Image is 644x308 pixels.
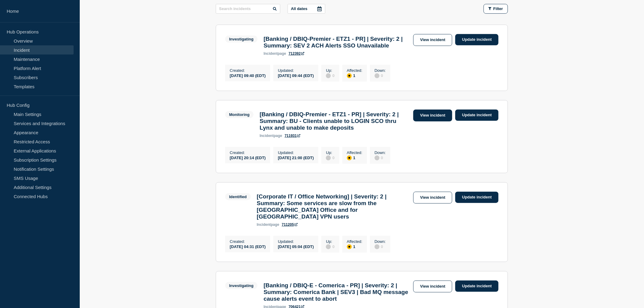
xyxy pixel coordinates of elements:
[455,34,499,45] a: Update incident
[493,6,503,11] span: Filter
[225,282,257,289] span: Investigating
[347,150,362,155] p: Affected :
[375,239,386,244] p: Down :
[326,244,331,249] div: disabled
[347,155,362,160] div: 1
[278,150,314,155] p: Updated :
[375,73,380,78] div: disabled
[264,51,278,56] span: incident
[326,68,334,73] p: Up :
[455,281,499,292] a: Update incident
[230,239,266,244] p: Created :
[347,68,362,73] p: Affected :
[347,239,362,244] p: Affected :
[326,73,331,78] div: disabled
[291,6,307,11] p: All dates
[260,111,410,131] h3: [Banking / DBIQ-Premier - ETZ1 - PR] | Severity: 2 | Summary: BU - Clients unable to LOGIN SCO th...
[326,155,334,160] div: 0
[260,134,274,138] span: incident
[278,68,314,73] p: Updated :
[455,192,499,203] a: Update incident
[257,222,271,227] span: incident
[230,73,266,78] div: [DATE] 09:40 (EDT)
[285,134,300,138] a: 711931
[375,156,380,160] div: disabled
[375,244,380,249] div: disabled
[225,193,251,200] span: Identified
[282,222,298,227] a: 711205
[375,150,386,155] p: Down :
[347,156,352,160] div: affected
[278,244,314,249] div: [DATE] 05:04 (EDT)
[484,4,508,14] button: Filter
[347,73,362,78] div: 1
[278,239,314,244] p: Updated :
[264,51,286,56] p: page
[347,244,362,249] div: 1
[326,239,334,244] p: Up :
[264,282,410,302] h3: [Banking / DBIQ-E - Comerica - PR] | Severity: 2 | Summary: Comerica Bank | SEV3 | Bad MQ message...
[375,73,386,78] div: 0
[288,4,325,14] button: All dates
[260,134,282,138] p: page
[375,68,386,73] p: Down :
[230,155,266,160] div: [DATE] 20:14 (EDT)
[230,68,266,73] p: Created :
[413,34,453,46] a: View incident
[326,73,334,78] div: 0
[264,36,410,49] h3: [Banking / DBIQ-Premier - ETZ1 - PR] | Severity: 2 | Summary: SEV 2 ACH Alerts SSO Unavailable
[347,73,352,78] div: affected
[326,156,331,160] div: disabled
[225,111,254,118] span: Monitoring
[278,73,314,78] div: [DATE] 09:44 (EDT)
[455,110,499,121] a: Update incident
[326,244,334,249] div: 0
[375,244,386,249] div: 0
[278,155,314,160] div: [DATE] 21:00 (EDT)
[289,51,304,56] a: 712392
[413,192,453,204] a: View incident
[326,150,334,155] p: Up :
[225,36,257,43] span: Investigating
[230,244,266,249] div: [DATE] 04:31 (EDT)
[413,281,453,292] a: View incident
[347,244,352,249] div: affected
[216,4,280,14] input: Search incidents
[413,110,453,121] a: View incident
[375,155,386,160] div: 0
[257,193,410,220] h3: [Corporate IT / Office Networking] | Severity: 2 | Summary: Some services are slow from the [GEOG...
[230,150,266,155] p: Created :
[257,222,279,227] p: page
